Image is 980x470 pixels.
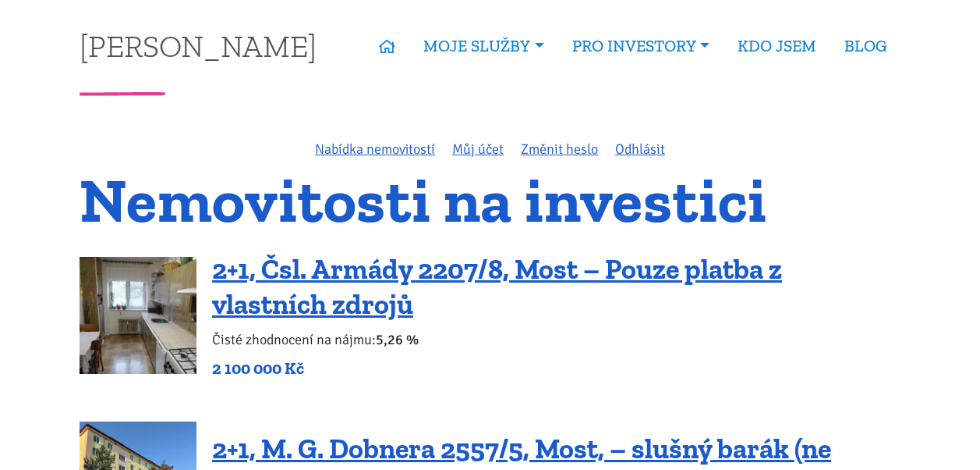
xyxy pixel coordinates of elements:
[80,30,317,61] a: [PERSON_NAME]
[315,141,435,158] a: Nabídka nemovitostí
[376,331,419,348] b: 5,26 %
[558,28,724,64] a: PRO INVESTORY
[409,28,557,64] a: MOJE SLUŽBY
[724,28,830,64] a: KDO JSEM
[212,329,900,351] p: Čisté zhodnocení na nájmu:
[452,141,504,158] a: Můj účet
[615,141,665,158] a: Odhlásit
[830,28,900,64] a: BLOG
[212,358,900,379] p: 2 100 000 Kč
[521,141,598,158] a: Změnit heslo
[80,174,900,226] h1: Nemovitosti na investici
[212,252,782,321] a: 2+1, Čsl. Armády 2207/8, Most – Pouze platba z vlastních zdrojů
